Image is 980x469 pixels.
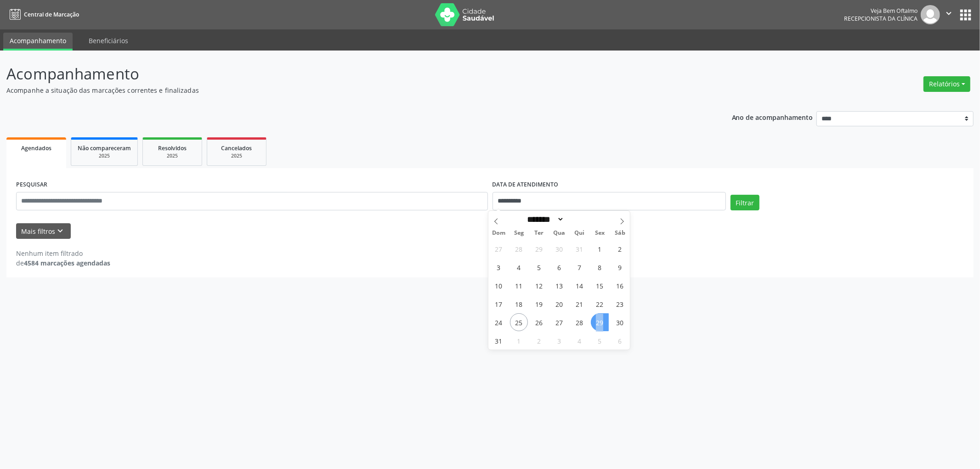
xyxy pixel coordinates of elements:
span: Agosto 8, 2025 [591,258,609,276]
span: Agosto 19, 2025 [530,295,548,313]
span: Julho 29, 2025 [530,240,548,258]
span: Recepcionista da clínica [844,15,918,23]
span: Agosto 25, 2025 [510,313,528,331]
span: Qua [549,230,569,236]
div: 2025 [78,153,131,159]
span: Agosto 10, 2025 [490,277,508,294]
span: Resolvidos [158,144,187,152]
span: Agosto 29, 2025 [591,313,609,331]
span: Agosto 3, 2025 [490,258,508,276]
span: Setembro 5, 2025 [591,332,609,350]
span: Agosto 28, 2025 [571,313,589,331]
span: Julho 28, 2025 [510,240,528,258]
span: Agosto 1, 2025 [591,240,609,258]
a: Beneficiários [82,33,135,49]
span: Agendados [21,144,51,152]
span: Agosto 2, 2025 [611,240,629,258]
select: Month [524,215,565,224]
span: Agosto 9, 2025 [611,258,629,276]
span: Setembro 4, 2025 [571,332,589,350]
span: Agosto 14, 2025 [571,277,589,294]
span: Setembro 3, 2025 [550,332,568,350]
span: Julho 27, 2025 [490,240,508,258]
div: de [16,258,110,268]
span: Setembro 6, 2025 [611,332,629,350]
span: Agosto 4, 2025 [510,258,528,276]
span: Agosto 16, 2025 [611,277,629,294]
span: Agosto 21, 2025 [571,295,589,313]
span: Agosto 26, 2025 [530,313,548,331]
span: Cancelados [221,144,252,152]
span: Agosto 18, 2025 [510,295,528,313]
span: Julho 31, 2025 [571,240,589,258]
span: Agosto 5, 2025 [530,258,548,276]
p: Ano de acompanhamento [732,111,813,123]
span: Agosto 24, 2025 [490,313,508,331]
img: img [921,5,940,24]
i: keyboard_arrow_down [56,226,66,236]
span: Agosto 12, 2025 [530,277,548,294]
div: Veja Bem Oftalmo [844,7,918,15]
div: 2025 [149,153,195,159]
span: Setembro 2, 2025 [530,332,548,350]
span: Ter [529,230,549,236]
a: Acompanhamento [3,33,73,51]
span: Agosto 17, 2025 [490,295,508,313]
span: Agosto 31, 2025 [490,332,508,350]
span: Agosto 27, 2025 [550,313,568,331]
label: DATA DE ATENDIMENTO [493,178,559,192]
span: Julho 30, 2025 [550,240,568,258]
span: Agosto 11, 2025 [510,277,528,294]
button:  [940,5,957,24]
div: 2025 [214,153,260,159]
button: Mais filtroskeyboard_arrow_down [16,223,71,239]
input: Year [564,215,595,224]
span: Sex [589,230,610,236]
button: apps [957,7,974,23]
span: Agosto 23, 2025 [611,295,629,313]
span: Agosto 20, 2025 [550,295,568,313]
span: Setembro 1, 2025 [510,332,528,350]
span: Dom [488,230,509,236]
span: Agosto 15, 2025 [591,277,609,294]
span: Agosto 6, 2025 [550,258,568,276]
span: Seg [509,230,529,236]
i:  [944,8,954,18]
span: Não compareceram [78,144,131,152]
button: Filtrar [731,195,759,210]
p: Acompanhe a situação das marcações correntes e finalizadas [6,85,684,95]
span: Agosto 7, 2025 [571,258,589,276]
label: PESQUISAR [16,178,47,192]
span: Central de Marcação [24,11,79,18]
div: Nenhum item filtrado [16,249,110,258]
span: Agosto 13, 2025 [550,277,568,294]
strong: 4584 marcações agendadas [24,259,110,267]
span: Sáb [610,230,630,236]
button: Relatórios [923,76,970,92]
span: Agosto 30, 2025 [611,313,629,331]
span: Agosto 22, 2025 [591,295,609,313]
a: Central de Marcação [6,7,79,22]
span: Qui [569,230,589,236]
p: Acompanhamento [6,62,684,85]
